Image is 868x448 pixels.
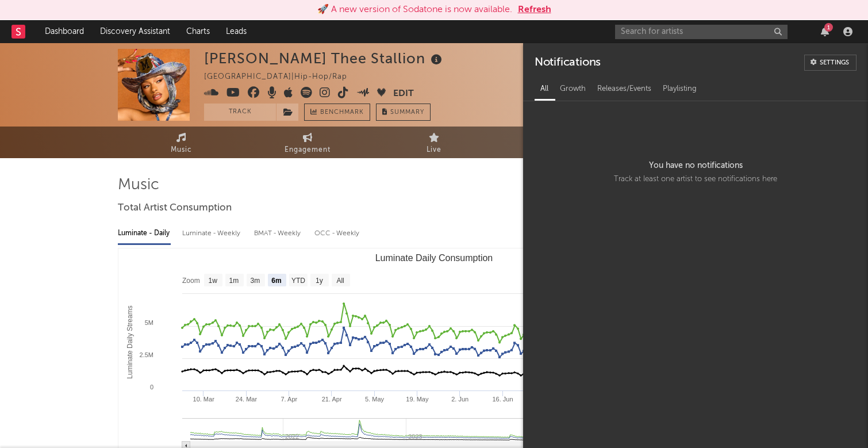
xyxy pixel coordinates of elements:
[393,87,414,101] button: Edit
[118,127,244,158] a: Music
[406,396,429,403] text: 19. May
[92,20,178,43] a: Discovery Assistant
[821,27,829,36] button: 1
[209,277,218,285] text: 1w
[251,277,260,285] text: 3m
[37,20,92,43] a: Dashboard
[615,25,788,39] input: Search for artists
[178,20,218,43] a: Charts
[390,109,424,116] span: Summary
[229,277,239,285] text: 1m
[451,396,468,403] text: 2. Jun
[193,396,215,403] text: 10. Mar
[271,277,281,285] text: 6m
[314,224,360,243] div: OCC - Weekly
[336,277,344,285] text: All
[804,55,857,71] a: Settings
[535,55,601,71] div: Notifications
[254,224,303,243] div: BMAT - Weekly
[523,101,868,244] div: You have no notifications
[365,396,385,403] text: 5. May
[820,60,849,66] div: Settings
[291,277,305,285] text: YTD
[204,104,276,121] button: Track
[204,49,445,68] div: [PERSON_NAME] Thee Stallion
[182,277,200,285] text: Zoom
[140,351,153,358] text: 2.5M
[171,143,192,157] span: Music
[592,79,657,99] div: Releases/Events
[182,224,243,243] div: Luminate - Weekly
[118,224,171,243] div: Luminate - Daily
[316,277,323,285] text: 1y
[126,305,134,378] text: Luminate Daily Streams
[518,3,551,17] button: Refresh
[204,70,360,84] div: [GEOGRAPHIC_DATA] | Hip-Hop/Rap
[535,79,554,99] div: All
[492,396,513,403] text: 16. Jun
[371,127,497,158] a: Live
[317,3,512,17] div: 🚀 A new version of Sodatone is now available.
[236,396,258,403] text: 24. Mar
[320,106,364,120] span: Benchmark
[497,127,624,158] a: Audience
[375,253,493,263] text: Luminate Daily Consumption
[322,396,342,403] text: 21. Apr
[304,104,370,121] a: Benchmark
[376,104,431,121] button: Summary
[118,201,232,215] span: Total Artist Consumption
[427,143,441,157] span: Live
[150,384,153,390] text: 0
[554,79,592,99] div: Growth
[657,79,702,99] div: Playlisting
[145,319,153,326] text: 5M
[218,20,255,43] a: Leads
[244,127,371,158] a: Engagement
[281,396,297,403] text: 7. Apr
[285,143,331,157] span: Engagement
[532,173,859,186] div: Track at least one artist to see notifications here
[824,23,833,32] div: 1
